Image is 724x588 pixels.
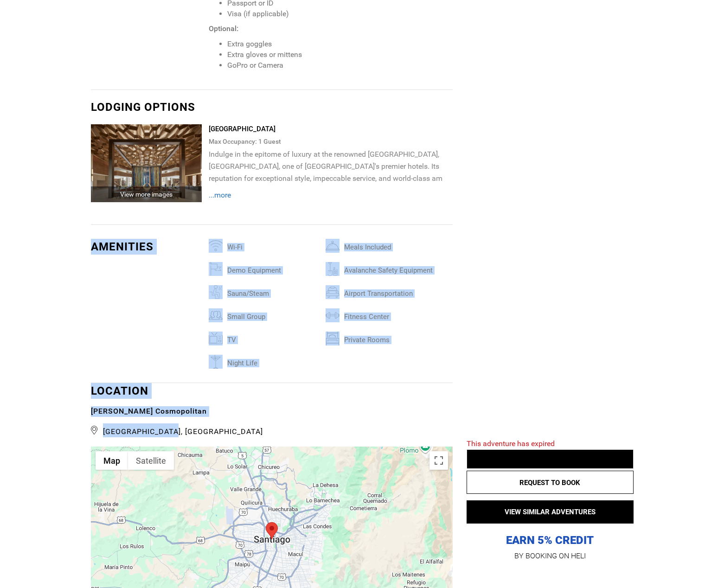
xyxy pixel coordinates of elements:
img: demoequipment.svg [209,262,223,276]
img: wifi.svg [209,239,223,253]
li: Visa (if applicable) [227,9,452,19]
p: Indulge in the epitome of luxury at the renowned [GEOGRAPHIC_DATA], [GEOGRAPHIC_DATA], one of [GE... [209,148,452,185]
li: Extra goggles [227,39,452,50]
div: Max Occupancy: 1 Guest [209,134,452,148]
span: ...more [209,191,231,199]
span: Demo Equipment [223,262,326,274]
div: Lodging options [91,99,453,115]
div: View more images [91,186,202,202]
li: GoPro or Camera [227,60,452,71]
span: Private Rooms [340,332,442,344]
button: VIEW SIMILAR ADVENTURES [467,500,634,524]
img: saunasteam.svg [209,285,223,299]
span: fitness center [340,308,442,320]
button: Show street map [96,451,128,470]
div: LOCATION [91,383,453,437]
img: mealsincluded.svg [326,239,340,253]
img: privaterooms.svg [326,332,340,345]
p: BY BOOKING ON HELI [467,550,634,562]
button: Toggle fullscreen view [429,451,448,470]
span: sauna/steam [223,285,326,297]
img: 27c27ff081c5c95d657b6bbb9a32a1ff.jpg [91,124,202,202]
span: small group [223,308,326,320]
button: REQUEST TO BOOK [467,471,634,494]
span: Wi-Fi [223,239,326,251]
img: tv.svg [209,332,223,345]
span: TV [223,332,326,344]
span: [GEOGRAPHIC_DATA], [GEOGRAPHIC_DATA] [91,423,453,437]
span: airport transportation [340,285,442,297]
img: avalanchesafetyequipment.svg [326,262,340,276]
button: Show satellite imagery [128,451,174,470]
span: This adventure has expired [467,439,555,448]
b: [PERSON_NAME] Cosmopolitan [91,407,207,415]
img: smallgroup.svg [209,308,223,322]
img: fitnesscenter.svg [326,308,340,322]
span: avalanche safety equipment [340,262,442,274]
div: Amenities [91,239,202,255]
strong: Optional: [209,24,238,33]
img: nightlife.svg [209,355,223,369]
img: airporttransportation.svg [326,285,340,299]
span: Night Life [223,355,326,367]
span: Meals included [340,239,442,251]
li: Extra gloves or mittens [227,50,452,60]
div: [GEOGRAPHIC_DATA] [209,124,452,134]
